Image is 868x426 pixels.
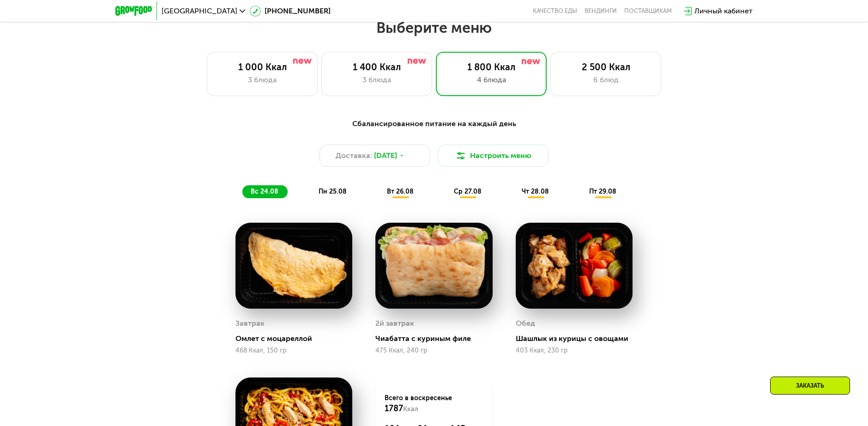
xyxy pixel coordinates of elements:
div: 2й завтрак [375,316,414,330]
a: Вендинги [585,7,617,15]
a: Качество еды [533,7,577,15]
div: 3 блюда [331,74,422,85]
div: 475 Ккал, 240 гр [375,347,492,354]
div: Омлет с моцареллой [235,334,360,343]
div: 1 000 Ккал [217,61,308,73]
span: Доставка: [336,150,372,161]
span: 1787 [385,403,403,414]
span: [DATE] [374,150,397,161]
div: 3 блюда [217,74,308,85]
span: пн 25.08 [319,188,347,195]
span: ср 27.08 [454,188,482,195]
span: [GEOGRAPHIC_DATA] [162,7,237,15]
div: Обед [516,316,535,330]
div: 2 500 Ккал [560,61,651,73]
button: Настроить меню [438,145,549,167]
div: 4 блюда [446,74,537,85]
div: Сбалансированное питание на каждый день [161,118,707,130]
div: Чиабатта с куриным филе [375,334,500,343]
h2: Выберите меню [30,18,838,37]
div: 403 Ккал, 230 гр [516,347,633,354]
span: вт 26.08 [387,188,414,195]
div: Заказать [770,377,850,395]
div: поставщикам [624,7,672,15]
div: 1 400 Ккал [331,61,422,73]
div: Всего в воскресенье [385,394,483,414]
div: 1 800 Ккал [446,61,537,73]
a: [PHONE_NUMBER] [250,6,331,17]
div: 6 блюд [560,74,651,85]
span: Ккал [403,405,418,413]
div: Завтрак [235,316,265,330]
span: пт 29.08 [589,188,616,195]
span: вс 24.08 [251,188,278,195]
div: Шашлык из курицы с овощами [516,334,640,343]
span: чт 28.08 [522,188,549,195]
div: 468 Ккал, 150 гр [235,347,352,354]
div: Личный кабинет [694,6,753,17]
